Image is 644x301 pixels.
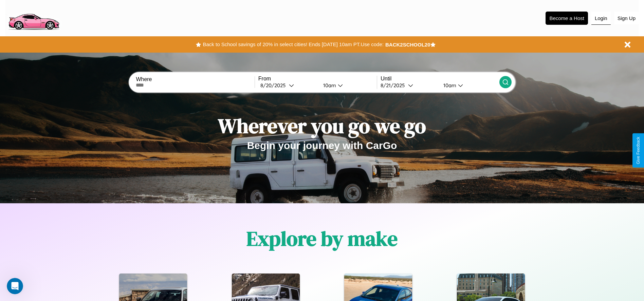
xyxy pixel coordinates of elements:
iframe: Intercom live chat [7,278,23,294]
div: Give Feedback [636,137,641,164]
div: 10am [440,82,458,89]
div: 10am [320,82,338,89]
div: 8 / 21 / 2025 [381,82,408,89]
label: From [258,76,377,82]
button: Login [591,12,611,25]
label: Until [381,76,499,82]
button: 8/20/2025 [258,82,318,89]
button: Become a Host [546,12,588,25]
label: Where [136,76,254,82]
button: 10am [438,82,499,89]
button: Sign Up [614,12,639,24]
button: 10am [318,82,377,89]
button: Back to School savings of 20% in select cities! Ends [DATE] 10am PT.Use code: [201,40,385,49]
img: logo [5,3,62,32]
div: 8 / 20 / 2025 [260,82,289,89]
h1: Explore by make [246,225,398,252]
b: BACK2SCHOOL20 [385,42,430,48]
